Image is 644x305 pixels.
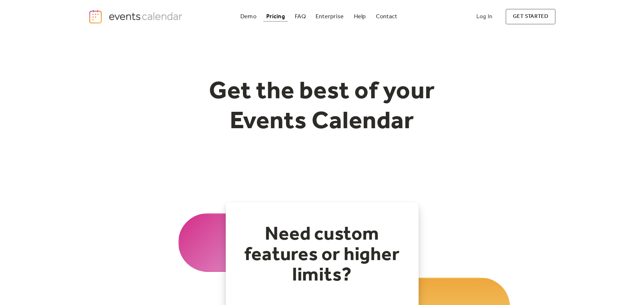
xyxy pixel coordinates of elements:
a: Contact [373,12,400,22]
a: Demo [237,12,259,22]
div: Contact [376,15,397,19]
a: Pricing [263,12,288,22]
a: FAQ [292,12,309,22]
div: Demo [240,15,256,19]
div: Enterprise [316,15,344,19]
a: get started [506,9,556,24]
a: Log In [469,9,500,24]
div: FAQ [295,15,306,19]
div: Pricing [266,15,285,19]
h1: Get the best of your Events Calendar [182,77,462,137]
h2: Need custom features or higher limits? [240,224,404,286]
a: Help [351,12,369,22]
a: Enterprise [313,12,347,22]
div: Help [354,15,366,19]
